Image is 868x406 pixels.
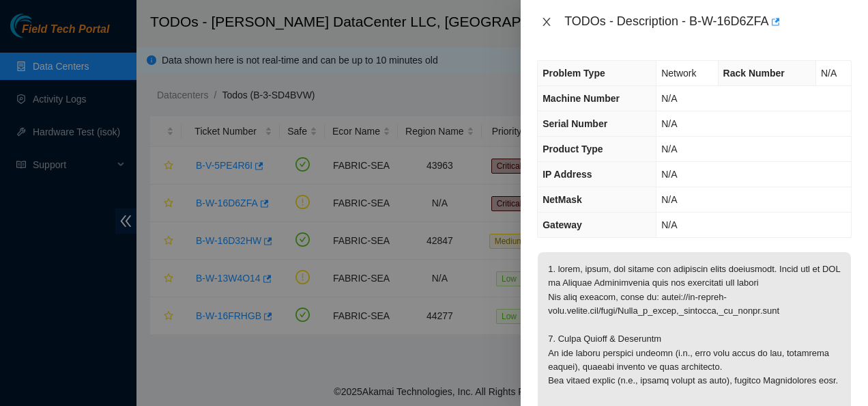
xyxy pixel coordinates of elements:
[542,144,603,154] span: Product Type
[723,68,785,79] span: Rack Number
[661,93,677,104] span: N/A
[564,11,852,33] div: TODOs - Description - B-W-16D6ZFA
[542,93,620,104] span: Machine Number
[537,16,556,29] button: Close
[661,169,677,180] span: N/A
[542,169,592,180] span: IP Address
[661,118,677,129] span: N/A
[661,144,677,154] span: N/A
[661,219,677,230] span: N/A
[661,68,696,79] span: Network
[821,68,837,79] span: N/A
[542,118,607,129] span: Serial Number
[541,16,552,27] span: close
[542,194,582,205] span: NetMask
[542,219,582,230] span: Gateway
[542,68,605,79] span: Problem Type
[661,194,677,205] span: N/A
